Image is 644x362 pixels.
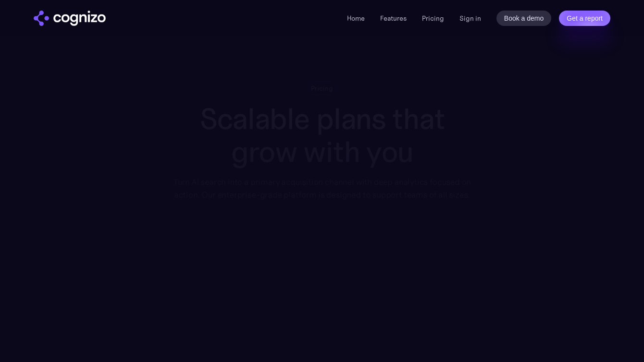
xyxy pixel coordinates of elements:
a: Get a report [559,11,610,26]
a: Features [380,14,407,23]
a: Home [347,14,365,23]
a: Sign in [459,12,481,24]
h1: Scalable plans that grow with you [166,102,478,168]
div: Pricing [311,84,333,93]
a: home [34,11,106,26]
a: Pricing [422,14,444,23]
a: Book a demo [496,11,552,26]
div: Turn AI search into a primary acquisition channel with deep analytics focused on action. Our ente... [166,176,478,201]
img: cognizo logo [34,11,106,26]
